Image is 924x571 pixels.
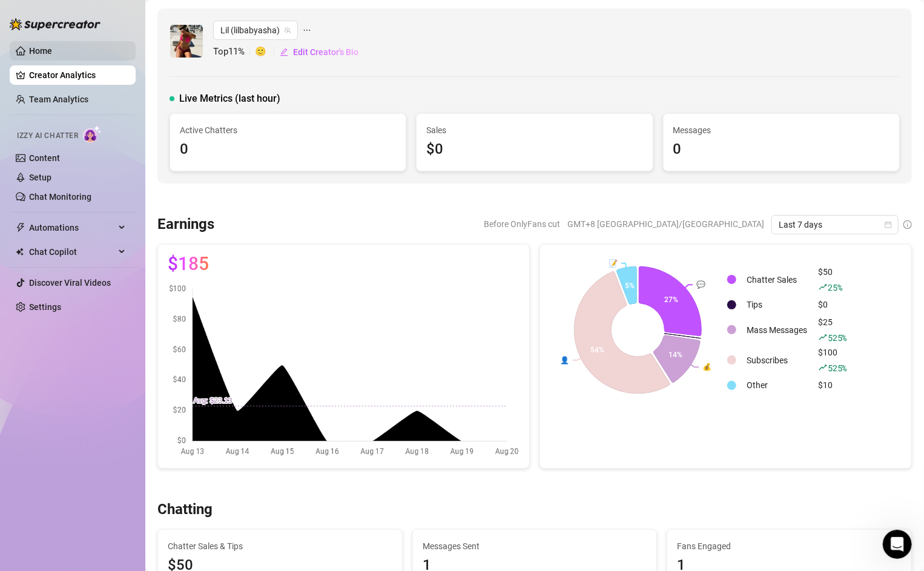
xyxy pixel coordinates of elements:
[29,242,115,262] span: Chat Copilot
[885,221,892,228] span: calendar
[426,138,642,161] div: $0
[303,21,311,40] span: ellipsis
[883,530,912,559] iframe: Intercom live chat
[213,45,255,59] span: Top 11 %
[779,216,891,234] span: Last 7 days
[742,295,813,314] td: Tips
[29,65,126,85] a: Creator Analytics
[673,138,889,161] div: 0
[696,280,705,289] text: 💬
[819,378,847,392] div: $10
[742,315,813,345] td: Mass Messages
[819,265,847,294] div: $50
[567,215,764,233] span: GMT+8 [GEOGRAPHIC_DATA]/[GEOGRAPHIC_DATA]
[819,298,847,311] div: $0
[29,173,51,182] a: Setup
[819,363,827,372] span: rise
[742,376,813,395] td: Other
[742,346,813,375] td: Subscribes
[220,21,291,39] span: Lil (lilbabyasha)
[903,220,912,229] span: info-circle
[157,500,213,520] h3: Chatting
[677,540,902,553] span: Fans Engaged
[423,540,647,553] span: Messages Sent
[168,254,209,274] span: $185
[255,45,279,59] span: 🙂
[179,91,280,106] span: Live Metrics (last hour)
[10,18,101,30] img: logo-BBDzfeDw.svg
[29,153,60,163] a: Content
[819,283,827,291] span: rise
[168,540,392,553] span: Chatter Sales & Tips
[29,46,52,56] a: Home
[16,248,24,256] img: Chat Copilot
[484,215,560,233] span: Before OnlyFans cut
[828,282,842,293] span: 25 %
[819,346,847,375] div: $100
[819,333,827,342] span: rise
[16,223,25,233] span: thunderbolt
[279,42,359,62] button: Edit Creator's Bio
[29,94,88,104] a: Team Analytics
[560,355,569,365] text: 👤
[280,48,288,56] span: edit
[180,124,396,137] span: Active Chatters
[426,124,642,137] span: Sales
[180,138,396,161] div: 0
[170,25,203,58] img: Lil
[29,278,111,288] a: Discover Viral Videos
[293,47,358,57] span: Edit Creator's Bio
[29,218,115,237] span: Automations
[29,192,91,202] a: Chat Monitoring
[702,362,711,371] text: 💰
[819,315,847,345] div: $25
[17,130,78,142] span: Izzy AI Chatter
[828,332,847,343] span: 525 %
[828,362,847,374] span: 525 %
[284,27,291,34] span: team
[742,265,813,294] td: Chatter Sales
[29,302,61,312] a: Settings
[157,215,214,234] h3: Earnings
[83,125,102,143] img: AI Chatter
[609,259,618,268] text: 📝
[673,124,889,137] span: Messages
